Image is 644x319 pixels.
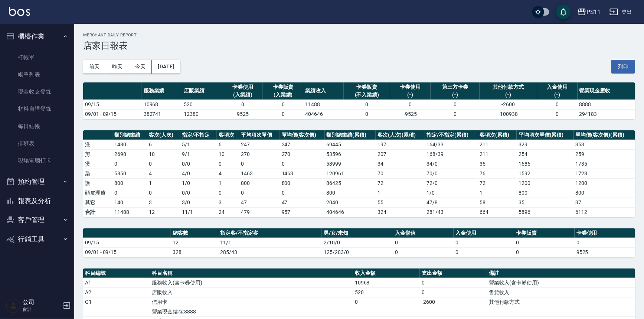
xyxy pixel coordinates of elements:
div: 入金使用 [539,83,576,91]
td: 6 [217,140,239,149]
td: 0 [537,100,578,109]
td: 5896 [517,207,574,217]
a: 打帳單 [3,49,71,66]
a: 排班表 [3,135,71,152]
td: 11488 [303,100,344,109]
td: 285/43 [218,247,322,257]
td: 0 [112,188,147,198]
td: 12380 [182,109,223,119]
td: 329 [517,140,574,149]
td: 0 [112,159,147,169]
td: 2698 [112,149,147,159]
td: 0 [239,159,279,169]
td: 0 [263,100,303,109]
th: 收入金額 [353,268,420,278]
div: 卡券使用 [224,83,261,91]
th: 類別總業績(累積) [325,130,376,140]
th: 科目編號 [83,268,150,278]
td: 4 / 0 [180,169,217,178]
td: 服務收入(含卡券使用) [150,278,353,287]
td: -2600 [480,100,537,109]
td: 0 [147,159,180,169]
td: 324 [376,207,425,217]
a: 帳單列表 [3,66,71,83]
td: 0 [420,287,487,297]
th: 科目名稱 [150,268,353,278]
td: 800 [239,178,279,188]
button: PS11 [575,4,604,20]
th: 指定/不指定 [180,130,217,140]
table: a dense table [83,130,635,217]
td: 800 [517,188,574,198]
td: 1480 [112,140,147,149]
td: 0 [420,278,487,287]
td: 其它 [83,198,112,207]
td: 12 [147,207,180,217]
td: 洗 [83,140,112,149]
th: 客次(人次)(累積) [376,130,425,140]
td: 護 [83,178,112,188]
td: 125/203/0 [322,247,393,257]
td: 信用卡 [150,297,353,307]
td: 店販收入 [150,287,353,297]
td: 800 [112,178,147,188]
td: 211 [478,140,517,149]
button: 客戶管理 [3,210,71,230]
td: 10968 [353,278,420,287]
td: 營業現金結存:8888 [150,307,353,316]
td: 2/10/0 [322,238,393,247]
td: 140 [112,198,147,207]
td: -100938 [480,109,537,119]
td: 3 [147,198,180,207]
td: 1686 [517,159,574,169]
td: 合計 [83,207,112,217]
td: 270 [280,149,325,159]
button: [DATE] [152,60,180,74]
td: 957 [280,207,325,217]
td: 9525 [222,109,263,119]
td: 664 [478,207,517,217]
div: PS11 [586,7,601,17]
td: 270 [239,149,279,159]
button: 前天 [83,60,106,74]
td: 404646 [325,207,376,217]
td: 800 [325,188,376,198]
td: 0 [344,109,390,119]
td: 1735 [574,159,635,169]
th: 卡券販賣 [514,228,575,238]
th: 服務業績 [142,82,182,100]
td: 0 [344,100,390,109]
td: 10968 [142,100,182,109]
td: 頭皮理療 [83,188,112,198]
td: 86425 [325,178,376,188]
th: 備註 [487,268,635,278]
td: 0 [514,238,575,247]
td: 09/01 - 09/15 [83,109,142,119]
td: 72 [376,178,425,188]
th: 入金使用 [454,228,514,238]
td: 254 [517,149,574,159]
th: 平均項次單價 [239,130,279,140]
td: 5 / 1 [180,140,217,149]
td: 120961 [325,169,376,178]
td: A2 [83,287,150,297]
td: 10 [147,149,180,159]
td: 4 [217,169,239,178]
th: 入金儲值 [393,228,454,238]
td: 1728 [574,169,635,178]
td: 247 [239,140,279,149]
td: 55 [376,198,425,207]
td: 53596 [325,149,376,159]
td: 70 [376,169,425,178]
td: 4 [147,169,180,178]
td: 09/01 - 09/15 [83,247,171,257]
td: 207 [376,149,425,159]
td: 259 [574,149,635,159]
a: 每日結帳 [3,118,71,135]
td: 營業收入(含卡券使用) [487,278,635,287]
td: 1463 [239,169,279,178]
td: 1 [147,178,180,188]
td: 09/15 [83,238,171,247]
td: 58 [478,198,517,207]
th: 類別總業績 [112,130,147,140]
